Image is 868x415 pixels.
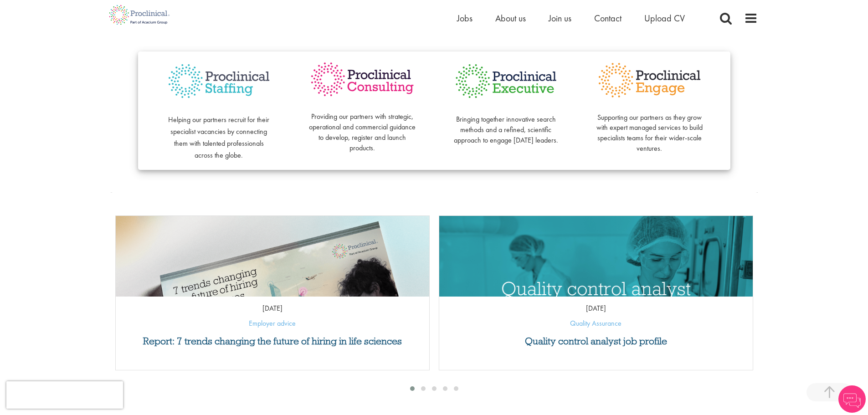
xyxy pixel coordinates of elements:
img: Proclinical Executive [452,61,560,102]
img: Chatbot [838,385,866,413]
p: [DATE] [439,303,753,314]
p: Bringing together innovative search methods and a refined, scientific approach to engage [DATE] l... [452,104,560,145]
p: Providing our partners with strategic, operational and commercial guidance to develop, register a... [309,102,416,154]
a: Report: 7 trends changing the future of hiring in life sciences [120,336,425,346]
span: Helping our partners recruit for their specialist vacancies by connecting them with talented prof... [168,115,269,160]
p: Supporting our partners as they grow with expert managed services to build specialists teams for ... [596,102,703,154]
img: Proclinical Engage [596,61,703,100]
a: Link to a post [116,216,429,297]
a: Quality control analyst job profile [444,336,748,346]
a: Contact [594,12,621,24]
a: Quality Assurance [570,318,621,328]
a: Link to a post [439,216,753,297]
img: Proclinical: Life sciences hiring trends report 2025 [116,216,429,392]
a: Upload CV [644,12,685,24]
img: quality control analyst job profile [439,216,753,379]
a: Join us [549,12,571,24]
a: About us [495,12,526,24]
img: Proclinical Staffing [165,61,272,102]
a: Jobs [457,12,473,24]
iframe: reCAPTCHA [6,381,123,409]
p: [DATE] [116,303,429,314]
a: Employer advice [249,318,296,328]
img: Proclinical Consulting [309,61,416,98]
